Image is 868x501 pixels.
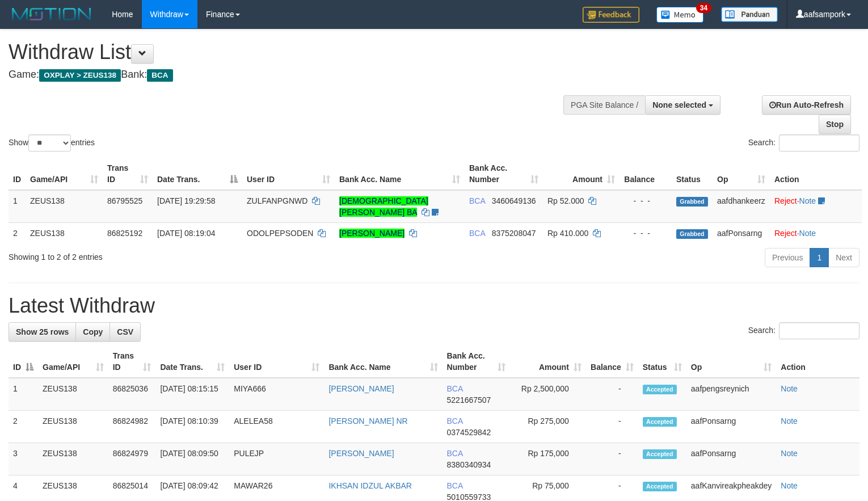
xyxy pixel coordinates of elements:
td: aafpengsreynich [686,378,776,411]
th: Bank Acc. Number: activate to sort column ascending [443,346,510,378]
span: BCA [447,481,463,490]
span: Grabbed [676,229,708,239]
td: PULEJP [229,443,324,475]
span: Accepted [643,385,677,394]
span: Copy 0374529842 to clipboard [447,428,491,437]
th: Trans ID: activate to sort column ascending [103,158,153,190]
span: ZULFANPGNWD [247,196,307,205]
td: ZEUS138 [26,190,103,223]
a: Note [781,481,798,490]
span: Copy 8375208047 to clipboard [492,229,536,238]
th: User ID: activate to sort column ascending [242,158,335,190]
div: Showing 1 to 2 of 2 entries [9,247,353,263]
span: BCA [469,196,485,205]
span: Copy 3460649136 to clipboard [492,196,536,205]
th: Status [672,158,713,190]
div: - - - [624,228,667,239]
td: 86824982 [108,411,156,443]
a: Run Auto-Refresh [762,95,851,115]
span: [DATE] 08:19:04 [157,229,215,238]
th: Balance [620,158,672,190]
span: 34 [696,3,711,13]
td: 2 [9,411,38,443]
th: Bank Acc. Number: activate to sort column ascending [465,158,543,190]
a: Stop [819,115,851,134]
label: Search: [748,134,859,151]
a: [PERSON_NAME] NR [328,416,407,426]
th: Status: activate to sort column ascending [638,346,686,378]
td: [DATE] 08:09:50 [155,443,229,475]
th: Action [776,346,859,378]
label: Show entries [9,134,95,151]
h4: Game: Bank: [9,69,567,81]
td: aafPonsarng [686,443,776,475]
a: CSV [109,322,141,342]
span: Grabbed [676,197,708,207]
div: PGA Site Balance / [563,95,645,115]
th: Bank Acc. Name: activate to sort column ascending [335,158,465,190]
td: 3 [9,443,38,475]
td: Rp 2,500,000 [510,378,586,411]
input: Search: [779,322,859,339]
td: ZEUS138 [26,222,103,243]
td: [DATE] 08:10:39 [155,411,229,443]
h1: Withdraw List [9,41,567,64]
span: BCA [447,449,463,458]
td: 2 [9,222,26,243]
span: Copy 8380340934 to clipboard [447,460,491,469]
td: · [770,222,862,243]
th: Amount: activate to sort column ascending [543,158,620,190]
a: 1 [810,248,829,267]
span: OXPLAY > ZEUS138 [39,69,121,82]
button: None selected [645,95,720,115]
td: - [586,378,638,411]
td: MIYA666 [229,378,324,411]
img: panduan.png [721,7,778,22]
th: Game/API: activate to sort column ascending [38,346,108,378]
span: Rp 410.000 [547,229,588,238]
td: aafPonsarng [713,222,770,243]
a: Next [828,248,859,267]
td: ZEUS138 [38,411,108,443]
span: Copy [83,327,103,336]
td: · [770,190,862,223]
a: Note [781,449,798,458]
th: ID [9,158,26,190]
th: Action [770,158,862,190]
div: - - - [624,195,667,207]
td: Rp 275,000 [510,411,586,443]
td: - [586,411,638,443]
a: IKHSAN IDZUL AKBAR [328,481,412,490]
a: Copy [75,322,110,342]
img: Button%20Memo.svg [656,7,704,23]
th: User ID: activate to sort column ascending [229,346,324,378]
td: - [586,443,638,475]
span: Copy 5221667507 to clipboard [447,395,491,405]
td: ALELEA58 [229,411,324,443]
th: Date Trans.: activate to sort column descending [153,158,242,190]
img: Feedback.jpg [583,7,639,23]
span: BCA [469,229,485,238]
td: 86824979 [108,443,156,475]
span: BCA [447,416,463,426]
a: Note [799,196,816,205]
span: Accepted [643,449,677,459]
span: Accepted [643,482,677,491]
th: Date Trans.: activate to sort column ascending [155,346,229,378]
a: Previous [765,248,810,267]
span: Show 25 rows [16,327,69,336]
span: CSV [117,327,133,336]
select: Showentries [28,134,71,151]
th: Balance: activate to sort column ascending [586,346,638,378]
a: [PERSON_NAME] [328,384,394,393]
th: Trans ID: activate to sort column ascending [108,346,156,378]
a: Reject [774,229,797,238]
a: Note [781,384,798,393]
span: Rp 52.000 [547,196,584,205]
span: ODOLPEPSODEN [247,229,313,238]
td: 1 [9,378,38,411]
a: Note [799,229,816,238]
th: Op: activate to sort column ascending [686,346,776,378]
span: Accepted [643,417,677,427]
span: BCA [147,69,172,82]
